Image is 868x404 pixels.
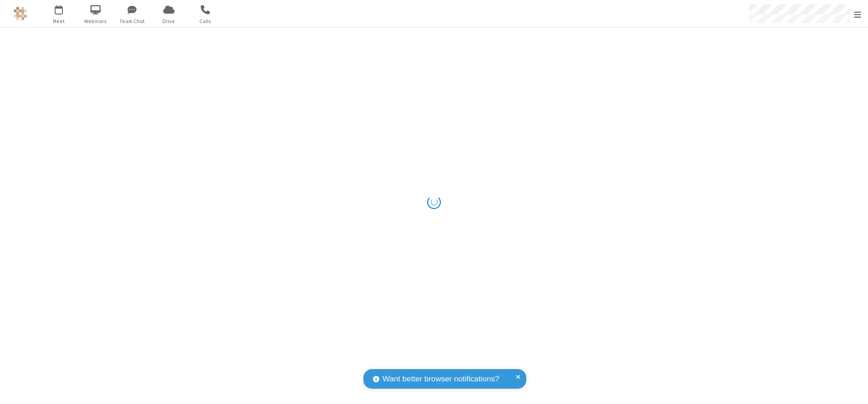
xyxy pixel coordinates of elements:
[115,17,149,25] span: Team Chat
[382,373,499,385] span: Want better browser notifications?
[152,17,186,25] span: Drive
[79,17,113,25] span: Webinars
[42,17,76,25] span: Meet
[14,7,27,20] img: QA Selenium DO NOT DELETE OR CHANGE
[189,17,222,25] span: Calls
